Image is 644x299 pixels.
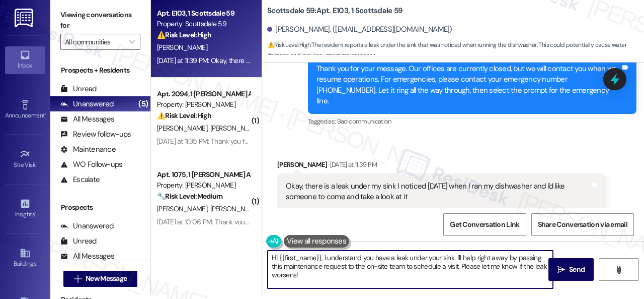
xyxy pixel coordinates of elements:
[157,56,580,65] div: [DATE] at 11:39 PM: Okay, there is a leak under my sink I noticed [DATE] when I ran my dishwasher...
[267,40,644,62] span: : The resident reports a leak under the sink that was noticed when running the dishwasher. This c...
[316,64,620,107] div: Thank you for your message. Our offices are currently closed, but we will contact you when we res...
[157,111,211,120] strong: ⚠️ Risk Level: High
[443,213,526,236] button: Get Conversation Link
[35,209,36,216] span: •
[74,275,82,283] i: 
[569,264,585,275] span: Send
[268,251,553,288] textarea: Hi {{first_name}}, I understand you have a leak under your sink. I'll help right away by passing ...
[60,159,122,170] div: WO Follow-ups
[60,221,114,231] div: Unanswered
[337,117,391,126] span: Bad communication
[267,24,452,35] div: [PERSON_NAME]. ([EMAIL_ADDRESS][DOMAIN_NAME])
[450,219,519,230] span: Get Conversation Link
[277,159,606,173] div: [PERSON_NAME]
[60,144,116,155] div: Maintenance
[328,159,377,170] div: [DATE] at 11:39 PM
[60,99,114,109] div: Unanswered
[538,219,627,230] span: Share Conversation via email
[157,180,250,191] div: Property: [PERSON_NAME]
[210,204,261,213] span: [PERSON_NAME]
[15,9,35,27] img: ResiDesk Logo
[5,245,45,272] a: Buildings
[60,174,100,185] div: Escalate
[157,30,211,39] strong: ⚠️ Risk Level: High
[557,266,565,274] i: 
[531,213,634,236] button: Share Conversation via email
[157,124,210,133] span: [PERSON_NAME]
[86,273,127,284] span: New Message
[60,114,114,125] div: All Messages
[50,202,150,213] div: Prospects
[136,96,150,112] div: (5)
[50,65,150,76] div: Prospects + Residents
[5,146,45,173] a: Site Visit •
[36,160,38,167] span: •
[65,34,124,50] input: All communities
[129,38,135,46] i: 
[157,89,250,99] div: Apt. 2094, 1 [PERSON_NAME] Apts LLC
[267,6,403,16] b: Scottsdale 59: Apt. E103, 1 Scottsdale 59
[45,110,46,117] span: •
[157,8,250,19] div: Apt. E103, 1 Scottsdale 59
[157,43,207,52] span: [PERSON_NAME]
[5,46,45,74] a: Inbox
[157,99,250,110] div: Property: [PERSON_NAME]
[157,169,250,180] div: Apt. 1075, 1 [PERSON_NAME] Apts LLC
[60,236,97,247] div: Unread
[286,181,590,203] div: Okay, there is a leak under my sink I noticed [DATE] when I ran my dishwasher and I'd like someon...
[60,84,97,94] div: Unread
[210,124,261,133] span: [PERSON_NAME]
[157,204,210,213] span: [PERSON_NAME]
[5,195,45,222] a: Insights •
[308,114,636,129] div: Tagged as:
[157,19,250,29] div: Property: Scottsdale 59
[267,41,310,49] strong: ⚠️ Risk Level: High
[63,271,138,287] button: New Message
[615,266,622,274] i: 
[157,192,222,201] strong: 🔧 Risk Level: Medium
[60,129,131,140] div: Review follow-ups
[60,7,140,34] label: Viewing conversations for
[60,251,114,262] div: All Messages
[548,258,594,281] button: Send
